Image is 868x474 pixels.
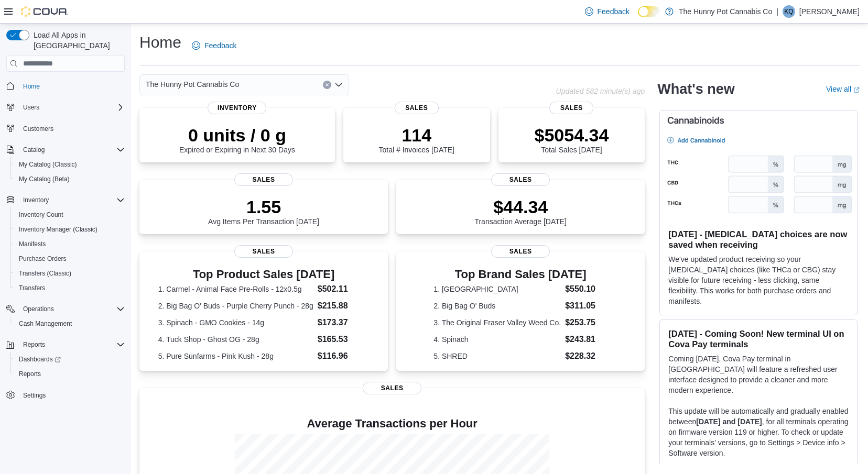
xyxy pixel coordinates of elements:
nav: Complex example [6,74,125,430]
div: Avg Items Per Transaction [DATE] [208,196,319,226]
span: Cash Management [15,317,125,330]
button: Transfers [10,281,129,295]
button: Manifests [10,237,129,251]
span: Inventory Manager (Classic) [19,225,97,234]
a: Settings [19,389,50,402]
span: Sales [549,102,593,114]
a: Feedback [581,1,634,22]
span: Feedback [204,40,236,51]
span: KQ [784,5,793,18]
span: Reports [15,368,125,380]
span: Users [19,101,125,114]
span: Feedback [598,6,630,17]
span: Purchase Orders [15,252,125,265]
button: Transfers (Classic) [10,266,129,281]
span: Inventory [19,194,125,206]
button: Users [2,100,129,115]
button: Operations [19,303,58,315]
dt: 5. Pure Sunfarms - Pink Kush - 28g [158,351,313,361]
a: Manifests [15,238,50,250]
h2: What's new [657,81,734,97]
span: My Catalog (Beta) [19,175,70,183]
span: Transfers (Classic) [15,267,125,280]
button: Settings [2,388,129,403]
span: Inventory Manager (Classic) [15,223,125,236]
a: Inventory Count [15,208,68,221]
a: Transfers [15,282,49,294]
span: Inventory Count [15,208,125,221]
div: Kobee Quinn [783,5,795,18]
dt: 2. Big Bag O' Buds [433,301,561,311]
dd: $165.53 [318,333,370,346]
a: My Catalog (Classic) [15,158,81,171]
dt: 3. The Original Fraser Valley Weed Co. [433,317,561,328]
a: View allExternal link [826,85,860,93]
p: $44.34 [474,196,567,217]
a: Reports [15,368,45,380]
a: Customers [19,123,58,135]
button: Catalog [2,142,129,157]
div: Transaction Average [DATE] [474,196,567,226]
p: [PERSON_NAME] [799,5,860,18]
p: | [776,5,778,18]
span: Dashboards [19,355,61,363]
dt: 3. Spinach - GMO Cookies - 14g [158,317,313,328]
span: Transfers (Classic) [19,269,71,278]
div: Total Sales [DATE] [535,125,609,154]
svg: External link [853,87,860,93]
p: 114 [379,125,454,146]
p: 0 units / 0 g [179,125,295,146]
dt: 2. Big Bag O' Buds - Purple Cherry Punch - 28g [158,301,313,311]
span: Cash Management [19,319,72,328]
a: Transfers (Classic) [15,267,75,280]
strong: [DATE] and [DATE] [696,417,762,426]
input: Dark Mode [638,6,660,17]
p: Coming [DATE], Cova Pay terminal in [GEOGRAPHIC_DATA] will feature a refreshed user interface des... [668,354,849,395]
span: Home [19,79,125,92]
p: Updated 582 minute(s) ago [556,87,645,95]
span: Load All Apps in [GEOGRAPHIC_DATA] [29,30,125,51]
span: Customers [19,122,125,135]
dd: $243.81 [565,333,607,346]
dd: $550.10 [565,283,607,295]
dd: $502.11 [318,283,370,295]
dd: $215.88 [318,300,370,312]
span: Sales [491,245,550,258]
dt: 4. Spinach [433,334,561,345]
span: Operations [23,305,54,313]
a: Cash Management [15,317,76,330]
button: Reports [2,337,129,352]
span: Reports [19,338,125,351]
button: Inventory Count [10,207,129,222]
span: Manifests [19,240,46,248]
button: My Catalog (Beta) [10,172,129,186]
span: My Catalog (Classic) [15,158,125,171]
button: Clear input [323,81,331,89]
span: Catalog [23,146,45,154]
span: Sales [491,173,550,186]
a: Inventory Manager (Classic) [15,223,102,236]
dd: $116.96 [318,350,370,362]
button: Home [2,78,129,93]
h3: [DATE] - Coming Soon! New terminal UI on Cova Pay terminals [668,328,849,349]
a: Dashboards [10,352,129,367]
button: Users [19,101,44,114]
span: Inventory [208,102,267,114]
p: The Hunny Pot Cannabis Co [679,5,772,18]
button: My Catalog (Classic) [10,157,129,172]
dd: $228.32 [565,350,607,362]
div: Expired or Expiring in Next 30 Days [179,125,295,154]
button: Reports [19,338,49,351]
dt: 1. [GEOGRAPHIC_DATA] [433,284,561,294]
span: Users [23,103,39,112]
span: Catalog [19,144,125,156]
dd: $311.05 [565,300,607,312]
span: Inventory Count [19,211,63,219]
span: Reports [19,370,41,378]
span: Operations [19,303,125,315]
button: Cash Management [10,316,129,331]
dt: 5. SHRED [433,351,561,361]
span: Sales [234,173,293,186]
h3: [DATE] - [MEDICAL_DATA] choices are now saved when receiving [668,229,849,250]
